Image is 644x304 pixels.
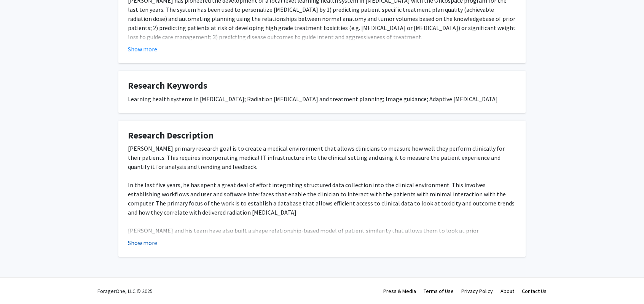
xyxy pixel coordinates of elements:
[424,288,454,294] a: Terms of Use
[128,130,516,141] h4: Research Description
[128,80,516,91] h4: Research Keywords
[128,45,157,54] button: Show more
[383,288,416,294] a: Press & Media
[461,288,493,294] a: Privacy Policy
[128,144,516,272] div: [PERSON_NAME] primary research goal is to create a medical environment that allows clinicians to ...
[128,238,157,247] button: Show more
[501,288,514,294] a: About
[6,270,32,298] iframe: Chat
[128,94,516,103] div: Learning health systems in [MEDICAL_DATA]; Radiation [MEDICAL_DATA] and treatment planning; Image...
[522,288,547,294] a: Contact Us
